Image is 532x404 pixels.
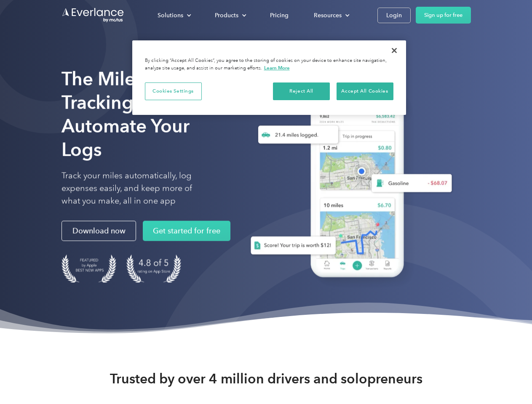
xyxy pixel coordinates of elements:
button: Reject All [273,82,330,100]
a: Get started for free [143,221,230,241]
div: Solutions [149,8,198,23]
a: Pricing [262,8,297,23]
a: Login [377,8,411,23]
a: Download now [61,221,136,241]
img: Everlance, mileage tracker app, expense tracking app [237,80,459,290]
button: Close [385,41,404,60]
button: Cookies Settings [145,82,202,100]
button: Accept All Cookies [337,82,393,100]
div: Cookie banner [132,40,406,115]
div: By clicking “Accept All Cookies”, you agree to the storing of cookies on your device to enhance s... [145,57,393,72]
div: Products [215,10,238,21]
img: Badge for Featured by Apple Best New Apps [61,255,116,283]
div: Pricing [270,10,289,21]
div: Products [206,8,253,23]
a: Go to homepage [61,7,125,23]
div: Resources [314,10,342,21]
div: Login [386,10,402,21]
div: Resources [305,8,356,23]
div: Privacy [132,40,406,115]
img: 4.9 out of 5 stars on the app store [126,255,181,283]
a: More information about your privacy, opens in a new tab [264,65,290,71]
a: Sign up for free [416,7,471,24]
p: Track your miles automatically, log expenses easily, and keep more of what you make, all in one app [61,170,212,207]
strong: Trusted by over 4 million drivers and solopreneurs [110,370,422,387]
div: Solutions [158,10,183,21]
